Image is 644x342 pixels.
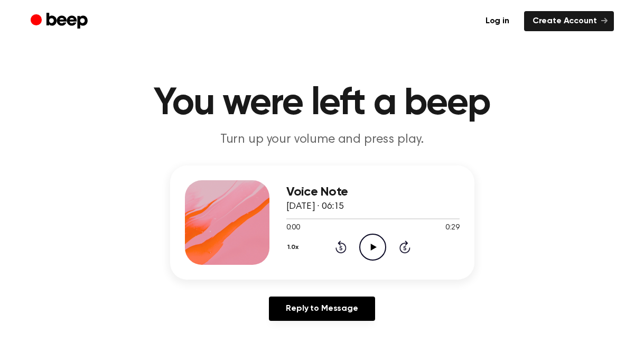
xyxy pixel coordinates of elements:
a: Log in [477,11,518,31]
span: 0:29 [445,223,459,234]
h3: Voice Note [286,185,460,199]
p: Turn up your volume and press play. [119,131,525,149]
h1: You were left a beep [52,85,593,123]
a: Create Account [524,11,614,31]
span: [DATE] · 06:15 [286,202,344,211]
span: 0:00 [286,223,300,234]
button: 1.0x [286,238,303,256]
a: Reply to Message [269,297,375,321]
a: Beep [31,11,90,32]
